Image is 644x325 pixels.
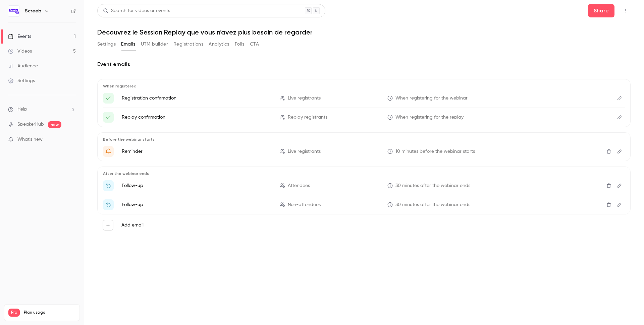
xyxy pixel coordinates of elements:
[25,8,41,14] h6: Screeb
[122,182,272,189] p: Follow-up
[603,199,614,210] button: Delete
[288,201,321,208] span: Non-attendees
[122,95,272,102] p: Registration confirmation
[103,146,625,157] li: {{ event_name }} is about to go live
[288,114,327,121] span: Replay registrants
[97,60,631,68] h2: Event emails
[8,309,20,317] span: Pro
[235,39,245,50] button: Polls
[614,93,625,104] button: Edit
[103,171,625,176] p: After the webinar ends
[395,114,464,121] span: When registering for the replay
[97,39,116,50] button: Settings
[8,48,32,55] div: Videos
[103,93,625,104] li: Here's your access link to {{ event_name }}!
[395,95,468,102] span: When registering for the webinar
[288,95,321,102] span: Live registrants
[122,201,272,208] p: Follow-up
[24,310,75,315] span: Plan usage
[288,182,310,189] span: Attendees
[614,180,625,191] button: Edit
[103,7,170,14] div: Search for videos or events
[8,6,19,16] img: Screeb
[103,112,625,123] li: Replay vidéo - Présentation de la nouvelle plateforme Screeb !
[103,137,625,142] p: Before the webinar starts
[17,106,27,113] span: Help
[8,63,38,69] div: Audience
[288,148,321,155] span: Live registrants
[48,121,61,128] span: new
[103,83,625,89] p: When registered
[121,39,135,50] button: Emails
[122,148,272,155] p: Reminder
[395,201,470,208] span: 30 minutes after the webinar ends
[614,146,625,157] button: Edit
[68,137,76,143] iframe: Noticeable Trigger
[603,180,614,191] button: Delete
[603,146,614,157] button: Delete
[395,182,470,189] span: 30 minutes after the webinar ends
[173,39,203,50] button: Registrations
[209,39,229,50] button: Analytics
[121,222,144,229] label: Add email
[141,39,168,50] button: UTM builder
[250,39,259,50] button: CTA
[17,121,44,128] a: SpeakerHub
[122,114,272,121] p: Replay confirmation
[8,77,35,84] div: Settings
[103,180,625,191] li: Thanks for attending {{ event_name }}
[103,199,625,210] li: Watch the replay of {{ event_name }}
[588,4,614,17] button: Share
[8,106,76,113] li: help-dropdown-opener
[395,148,475,155] span: 10 minutes before the webinar starts
[97,28,631,36] h1: Découvrez le Session Replay que vous n’avez plus besoin de regarder
[614,112,625,123] button: Edit
[614,199,625,210] button: Edit
[17,136,43,143] span: What's new
[8,33,31,40] div: Events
